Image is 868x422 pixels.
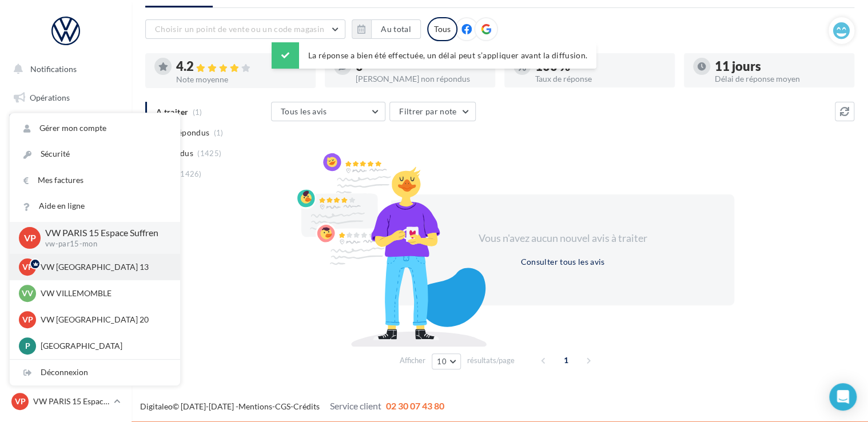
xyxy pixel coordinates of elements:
[7,172,125,196] a: Campagnes
[352,19,421,39] button: Au total
[15,396,26,407] span: VP
[45,239,162,249] p: vw-par15-mon
[715,60,845,73] div: 11 jours
[371,19,421,39] button: Au total
[214,128,224,137] span: (1)
[22,288,33,299] span: VV
[293,401,320,411] a: Crédits
[715,75,845,83] div: Délai de réponse moyen
[10,116,180,141] a: Gérer mon compte
[7,285,125,319] a: PLV et print personnalisable
[281,106,327,116] span: Tous les avis
[145,19,345,39] button: Choisir un point de vente ou un code magasin
[7,200,125,224] a: Contacts
[33,396,109,407] p: VW PARIS 15 Espace Suffren
[178,169,202,178] span: (1426)
[272,42,596,69] div: La réponse a bien été effectuée, un délai peut s’appliquer avant la diffusion.
[156,127,209,138] span: Non répondus
[271,102,385,121] button: Tous les avis
[356,75,486,83] div: [PERSON_NAME] non répondus
[25,340,30,352] span: P
[557,351,575,369] span: 1
[467,355,515,366] span: résultats/page
[400,355,425,366] span: Afficher
[7,257,125,281] a: Calendrier
[22,314,33,325] span: VP
[140,401,444,411] span: © [DATE]-[DATE] - - -
[24,231,36,244] span: VP
[464,231,661,246] div: Vous n'avez aucun nouvel avis à traiter
[30,93,70,102] span: Opérations
[41,340,166,352] p: [GEOGRAPHIC_DATA]
[10,360,180,385] div: Déconnexion
[7,114,125,138] a: Boîte de réception
[10,168,180,193] a: Mes factures
[432,353,461,369] button: 10
[427,17,457,41] div: Tous
[829,383,857,411] div: Open Intercom Messenger
[176,60,306,73] div: 4.2
[41,261,166,273] p: VW [GEOGRAPHIC_DATA] 13
[7,86,125,110] a: Opérations
[41,288,166,299] p: VW VILLEMOMBLE
[10,193,180,219] a: Aide en ligne
[238,401,272,411] a: Mentions
[140,401,173,411] a: Digitaleo
[155,24,324,34] span: Choisir un point de vente ou un code magasin
[176,75,306,83] div: Note moyenne
[197,149,221,158] span: (1425)
[437,357,447,366] span: 10
[330,400,381,411] span: Service client
[45,226,162,240] p: VW PARIS 15 Espace Suffren
[41,314,166,325] p: VW [GEOGRAPHIC_DATA] 20
[386,400,444,411] span: 02 30 07 43 80
[7,229,125,253] a: Médiathèque
[7,57,120,81] button: Notifications
[275,401,290,411] a: CGS
[9,391,122,412] a: VP VW PARIS 15 Espace Suffren
[7,324,125,357] a: Campagnes DataOnDemand
[30,64,77,74] span: Notifications
[10,141,180,167] a: Sécurité
[22,261,33,273] span: VP
[389,102,476,121] button: Filtrer par note
[535,60,666,73] div: 100 %
[7,144,125,168] a: Visibilité en ligne
[516,255,609,269] button: Consulter tous les avis
[535,75,666,83] div: Taux de réponse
